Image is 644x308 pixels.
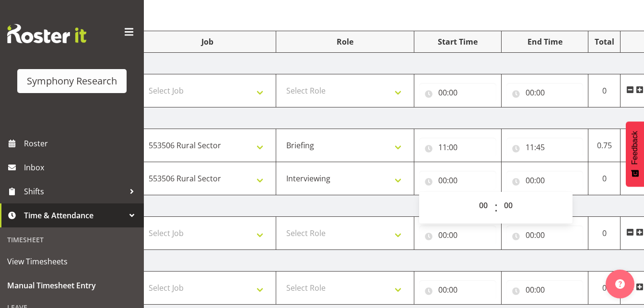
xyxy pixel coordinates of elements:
[7,24,86,43] img: Rosterit website logo
[419,36,496,47] div: Start Time
[615,279,625,289] img: help-xxl-2.png
[419,138,496,157] input: Click to select...
[24,136,139,151] span: Roster
[2,273,141,297] a: Manual Timesheet Entry
[506,138,584,157] input: Click to select...
[588,74,621,107] td: 0
[506,83,584,102] input: Click to select...
[27,74,117,88] div: Symphony Research
[2,249,141,273] a: View Timesheets
[506,36,584,47] div: End Time
[281,36,409,47] div: Role
[593,36,615,47] div: Total
[588,162,621,195] td: 0
[588,272,621,305] td: 0
[588,129,621,162] td: 0.75
[419,225,496,245] input: Click to select...
[24,160,139,175] span: Inbox
[626,121,644,187] button: Feedback - Show survey
[588,217,621,250] td: 0
[506,280,584,299] input: Click to select...
[2,230,141,249] div: Timesheet
[419,171,496,190] input: Click to select...
[419,280,496,299] input: Click to select...
[143,36,271,47] div: Job
[24,208,125,223] span: Time & Attendance
[506,225,584,245] input: Click to select...
[494,196,498,220] span: :
[7,254,137,269] span: View Timesheets
[631,131,639,165] span: Feedback
[24,184,125,199] span: Shifts
[506,171,584,190] input: Click to select...
[7,278,137,293] span: Manual Timesheet Entry
[419,83,496,102] input: Click to select...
